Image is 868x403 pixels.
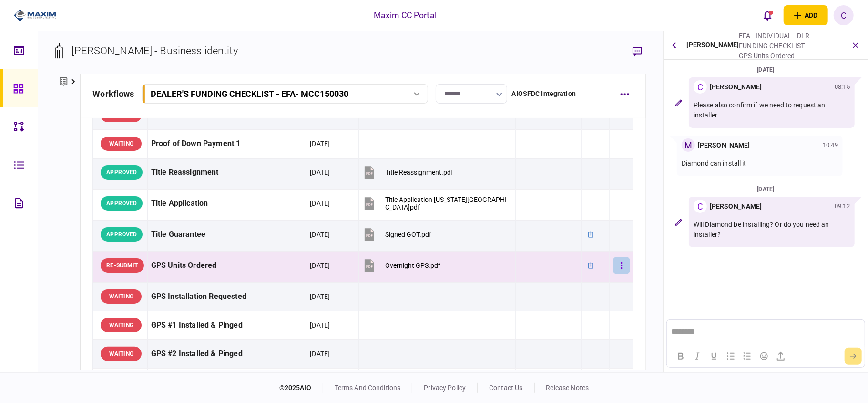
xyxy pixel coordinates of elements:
button: Numbered list [739,350,756,363]
button: Emojis [756,350,772,363]
div: © 2025 AIO [279,383,323,393]
button: C [834,5,854,25]
div: [DATE] [310,139,330,148]
div: Title Reassignment.pdf [385,169,453,176]
div: [DATE] [310,292,330,301]
div: Signed GOT.pdf [385,231,431,238]
div: EFA - INDIVIDUAL - DLR - FUNDING CHECKLIST [739,31,841,51]
button: Italic [689,350,705,363]
div: APPROVED [101,165,143,180]
div: [PERSON_NAME] - Business identity [71,43,237,59]
div: [DATE] [310,230,330,239]
button: Bold [673,350,689,363]
div: C [694,80,707,94]
div: 08:15 [835,82,850,92]
div: Title Reassignment [151,162,303,183]
div: workflows [92,87,134,100]
div: GPS Units Ordered [739,51,841,61]
div: Proof of Down Payment 1 [151,133,303,155]
div: Title Guarantee [151,224,303,245]
a: contact us [489,384,522,392]
button: Title Application South Carolina.pdf [362,193,507,214]
div: [DATE] [667,184,864,194]
button: Signed GOT.pdf [362,224,431,245]
div: WAITING [101,137,142,151]
div: AIOSFDC Integration [512,89,576,99]
div: 10:49 [823,140,838,150]
div: Maxim CC Portal [374,9,437,21]
div: WAITING [101,289,142,304]
div: APPROVED [101,227,143,242]
div: GPS Units Ordered [151,255,303,276]
div: [DATE] [310,261,330,270]
iframe: Rich Text Area [667,320,864,345]
div: [DATE] [310,320,330,330]
button: Overnight GPS.pdf [362,255,440,276]
div: Title Application South Carolina.pdf [385,196,507,211]
div: [DATE] [667,64,864,75]
button: DEALER'S FUNDING CHECKLIST - EFA- MCC150030 [142,84,428,104]
div: WAITING [101,318,142,332]
div: GPS #1 Installed & Pinged [151,315,303,336]
div: GPS #2 Installed & Pinged [151,343,303,365]
p: Diamond can install it [682,159,838,169]
div: C [694,200,707,213]
a: release notes [546,384,589,392]
div: GPS Installation Requested [151,286,303,308]
button: open adding identity options [784,5,828,25]
a: privacy policy [424,384,466,392]
button: Bullet list [723,350,739,363]
div: [PERSON_NAME] [698,140,750,150]
button: Title Reassignment.pdf [362,162,453,183]
div: Overnight GPS.pdf [385,262,440,269]
div: [DATE] [310,199,330,208]
button: Underline [706,350,722,363]
div: [PERSON_NAME] [687,31,739,59]
img: client company logo [14,8,56,22]
p: Please also confirm if we need to request an installer. [694,100,850,120]
div: Title Application [151,193,303,214]
div: DEALER'S FUNDING CHECKLIST - EFA - MCC150030 [151,89,349,99]
div: WAITING [101,347,142,361]
div: M [682,138,695,152]
div: [DATE] [310,349,330,359]
div: [PERSON_NAME] [710,201,762,212]
div: APPROVED [101,196,143,211]
a: terms and conditions [335,384,401,392]
div: RE-SUBMIT [101,258,143,273]
div: [DATE] [310,168,330,177]
p: Will Diamond be installing? Or do you need an installer? [694,220,850,240]
div: 09:12 [835,201,850,211]
button: open notifications list [758,5,778,25]
div: [PERSON_NAME] [710,82,762,92]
